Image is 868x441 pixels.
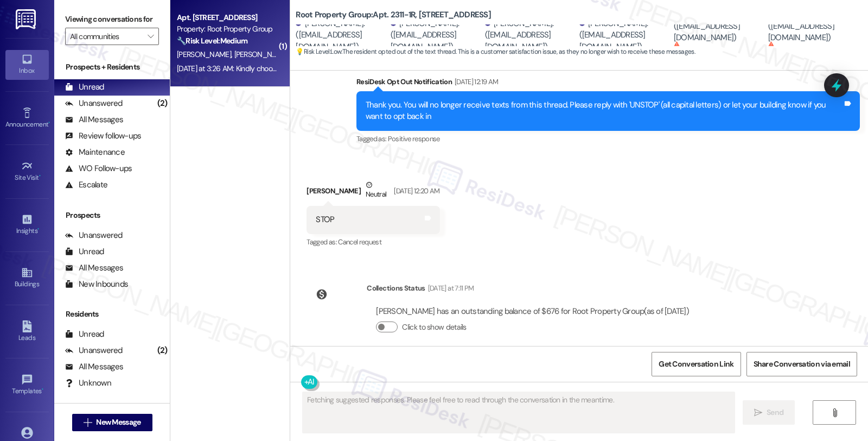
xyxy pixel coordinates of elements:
div: [DATE] at 7:11 PM [425,282,474,294]
a: Leads [5,317,49,346]
div: [PERSON_NAME]. ([EMAIL_ADDRESS][DOMAIN_NAME]) [768,9,860,44]
span: : The resident opted out of the text thread. This is a customer satisfaction issue, as they no lo... [296,46,695,58]
i:  [84,418,92,427]
div: New Inbounds [65,279,128,290]
a: Templates • [5,370,49,400]
span: Share Conversation via email [754,358,850,370]
button: Send [743,400,795,425]
button: Get Conversation Link [652,352,741,376]
textarea: Fetching suggested responses. Please feel free to read through the conversation in the meantime. [303,392,735,433]
span: Send [767,407,783,418]
div: Property: Root Property Group [177,23,277,35]
span: [PERSON_NAME] [177,49,234,59]
div: Collections Status [367,282,425,294]
div: Unread [65,246,104,257]
span: Positive response [388,134,440,143]
div: ResiDesk Opt Out Notification [356,76,860,91]
i:  [831,408,839,417]
i:  [148,32,154,41]
div: Tagged as: [307,234,439,250]
div: Unanswered [65,230,123,241]
div: (2) [155,342,170,359]
label: Click to show details [402,322,466,333]
div: [PERSON_NAME]. ([EMAIL_ADDRESS][DOMAIN_NAME]) [391,18,482,53]
strong: 💡 Risk Level: Low [296,47,341,56]
img: ResiDesk Logo [16,9,38,29]
span: • [42,386,43,393]
div: Review follow-ups [65,130,141,142]
div: [PERSON_NAME] has an outstanding balance of $676 for Root Property Group (as of [DATE]) [376,306,689,317]
a: Buildings [5,263,49,293]
label: Viewing conversations for [65,11,159,28]
div: [DATE] 12:19 AM [452,76,498,87]
span: New Message [96,417,141,428]
div: [DATE] 12:20 AM [391,185,439,197]
span: • [39,172,41,180]
div: Unread [65,81,104,93]
div: Prospects + Residents [54,61,170,73]
button: Share Conversation via email [746,352,857,376]
div: Prospects [54,210,170,221]
button: New Message [72,414,152,431]
strong: 🔧 Risk Level: Medium [177,36,247,46]
div: All Messages [65,114,123,125]
div: Maintenance [65,147,125,158]
span: Cancel request [338,237,381,247]
span: • [37,225,39,233]
div: Unanswered [65,345,123,356]
div: Tagged as: [356,131,860,147]
div: All Messages [65,361,123,373]
span: [PERSON_NAME] [234,49,292,59]
div: [PERSON_NAME]. ([EMAIL_ADDRESS][DOMAIN_NAME]) [579,18,671,53]
sup: Cannot receive text messages [674,41,746,56]
a: Inbox [5,50,49,79]
div: [PERSON_NAME] [307,179,439,206]
div: WO Follow-ups [65,163,132,174]
sup: Cannot receive text messages [768,41,841,56]
div: Unknown [65,377,111,389]
div: Escalate [65,179,107,191]
div: Unread [65,329,104,340]
span: • [48,119,50,127]
div: [PERSON_NAME]. ([EMAIL_ADDRESS][DOMAIN_NAME]) [485,18,577,53]
div: [PERSON_NAME]. ([EMAIL_ADDRESS][DOMAIN_NAME]) [674,9,765,44]
i:  [754,408,762,417]
a: Insights • [5,210,49,240]
span: Get Conversation Link [659,358,733,370]
div: Residents [54,308,170,320]
div: (2) [155,95,170,112]
a: Site Visit • [5,157,49,186]
div: Thank you. You will no longer receive texts from this thread. Please reply with 'UNSTOP' (all cap... [366,99,843,123]
div: All Messages [65,262,123,274]
div: STOP [316,214,334,225]
input: All communities [70,28,142,45]
div: [PERSON_NAME]. ([EMAIL_ADDRESS][DOMAIN_NAME]) [296,18,387,53]
div: Neutral [363,179,388,202]
b: Root Property Group: Apt. 2311-1R, [STREET_ADDRESS] [296,9,491,21]
div: [DATE] at 3:26 AM: Kindly choose mailbox [177,64,306,73]
div: Unanswered [65,98,123,109]
div: Apt. [STREET_ADDRESS] [177,12,277,23]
